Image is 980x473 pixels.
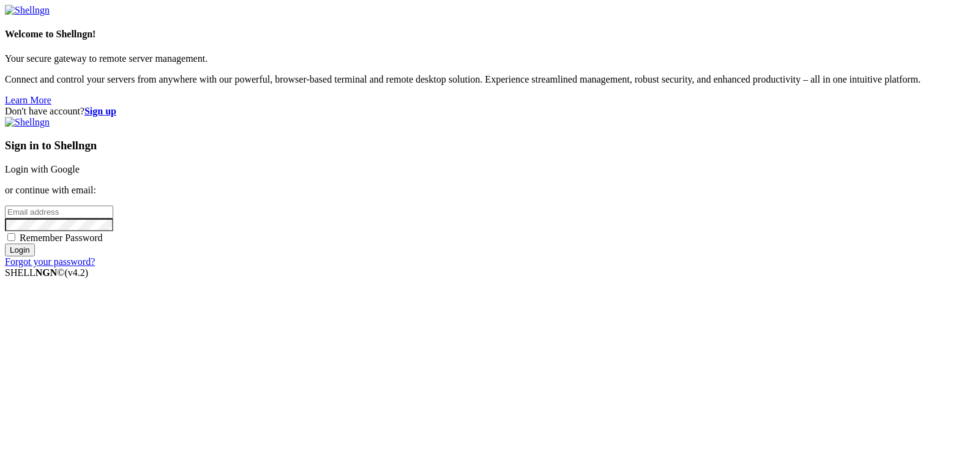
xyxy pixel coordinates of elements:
input: Remember Password [7,233,15,241]
div: Don't have account? [5,106,975,117]
a: Forgot your password? [5,256,95,267]
p: or continue with email: [5,185,975,196]
img: Shellngn [5,117,50,128]
input: Login [5,244,35,256]
a: Login with Google [5,164,80,174]
h4: Welcome to Shellngn! [5,29,975,40]
span: SHELL © [5,267,88,278]
b: NGN [36,267,58,278]
h3: Sign in to Shellngn [5,139,975,152]
span: Remember Password [20,233,103,243]
p: Your secure gateway to remote server management. [5,53,975,64]
img: Shellngn [5,5,50,16]
p: Connect and control your servers from anywhere with our powerful, browser-based terminal and remo... [5,74,975,85]
a: Sign up [84,106,116,116]
input: Email address [5,206,113,218]
span: 4.2.0 [65,267,89,278]
a: Learn More [5,95,51,105]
